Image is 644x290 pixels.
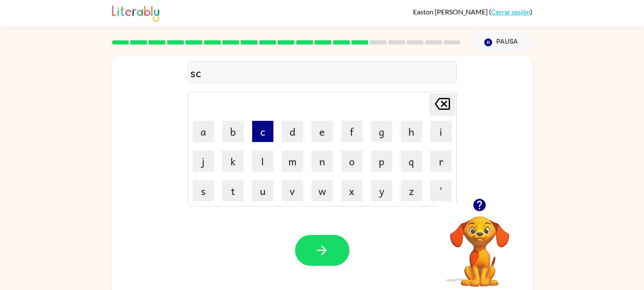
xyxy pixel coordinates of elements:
[371,151,392,172] button: p
[193,121,214,142] button: a
[252,180,273,201] button: u
[282,151,303,172] button: m
[471,33,532,52] button: Pausa
[312,121,333,142] button: e
[222,121,244,142] button: b
[437,203,522,288] video: Tu navegador debe admitir la reproducción de archivos .mp4 para usar Literably. Intenta usar otro...
[413,8,489,16] span: Easton [PERSON_NAME]
[430,151,452,172] button: r
[401,151,422,172] button: q
[312,180,333,201] button: w
[413,8,532,16] div: ( )
[341,180,363,201] button: x
[401,121,422,142] button: h
[193,180,214,201] button: s
[193,151,214,172] button: j
[190,64,454,81] div: sc
[312,151,333,172] button: n
[222,180,244,201] button: t
[491,8,530,16] a: Cerrar sesión
[401,180,422,201] button: z
[282,121,303,142] button: d
[430,121,452,142] button: i
[341,151,363,172] button: o
[430,180,452,201] button: '
[222,151,244,172] button: k
[341,121,363,142] button: f
[371,121,392,142] button: g
[282,180,303,201] button: v
[112,3,159,22] img: Literably
[371,180,392,201] button: y
[252,121,273,142] button: c
[252,151,273,172] button: l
